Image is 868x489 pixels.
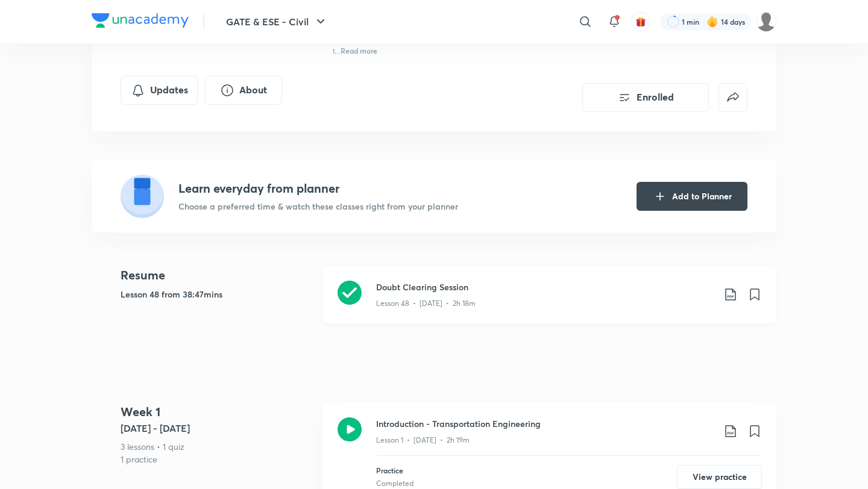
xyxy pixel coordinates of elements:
h5: Lesson 48 from 38:47mins [121,288,313,301]
button: false [719,83,747,112]
span: Read more [341,46,377,55]
img: Company Logo [92,13,189,28]
button: About [205,76,282,105]
h4: Week 1 [121,403,313,421]
span: In this course, [PERSON_NAME] Sir will cover Transportation Engineering. Learners preparing for G... [333,10,593,55]
img: streak [706,16,719,28]
div: Completed [376,478,414,489]
button: View practice [677,465,762,489]
a: Company Logo [92,13,189,31]
button: GATE & ESE - Civil [219,10,335,34]
button: Add to Planner [637,182,747,211]
img: avatar [635,16,646,27]
p: Lesson 1 • [DATE] • 2h 19m [376,435,470,446]
button: Enrolled [582,83,709,112]
p: 1 practice [121,453,313,466]
img: Rahul KD [756,11,776,32]
p: 3 lessons • 1 quiz [121,440,313,453]
h5: [DATE] - [DATE] [121,421,313,435]
h3: Introduction - Transportation Engineering [376,417,714,430]
h3: Doubt Clearing Session [376,281,714,293]
p: Practice [376,465,414,476]
button: avatar [631,12,650,31]
p: Choose a preferred time & watch these classes right from your planner [178,200,458,213]
a: Doubt Clearing SessionLesson 48 • [DATE] • 2h 18m [323,266,776,338]
p: Lesson 48 • [DATE] • 2h 18m [376,298,476,309]
h4: Resume [121,266,313,284]
button: Updates [121,76,198,105]
h4: Learn everyday from planner [178,179,458,198]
